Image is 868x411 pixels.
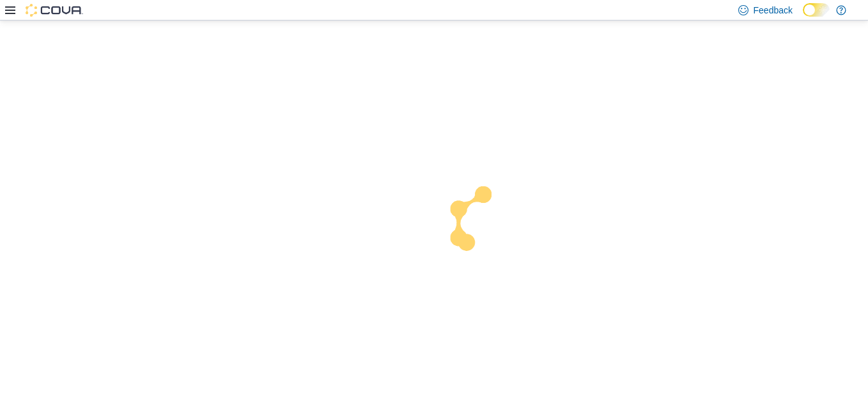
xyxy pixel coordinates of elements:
img: cova-loader [434,177,530,273]
span: Feedback [754,4,793,17]
input: Dark Mode [803,3,830,17]
img: Cova [26,4,83,17]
